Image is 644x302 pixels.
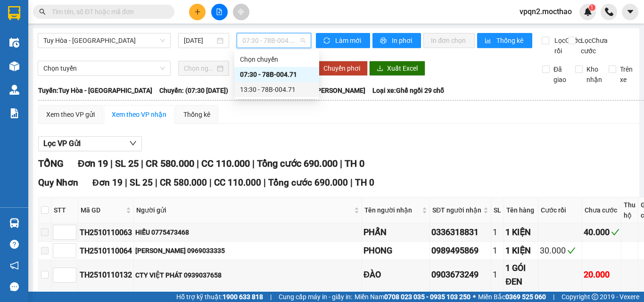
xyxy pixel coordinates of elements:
[78,223,134,242] td: TH2510110063
[592,294,598,300] span: copyright
[493,268,502,281] div: 1
[355,292,471,302] span: Miền Nam
[223,293,263,301] strong: 1900 633 818
[112,109,166,120] div: Xem theo VP nhận
[38,136,142,151] button: Lọc VP Gửi
[551,35,583,56] span: Lọc Cước rồi
[43,138,81,149] span: Lọc VP Gửi
[9,85,19,95] img: warehouse-icon
[110,158,113,169] span: |
[493,244,502,257] div: 1
[605,8,613,16] img: phone-icon
[589,4,595,11] sup: 1
[316,61,368,76] button: Chuyển phơi
[201,158,250,169] span: CC 110.000
[136,205,352,215] span: Người gửi
[384,293,471,301] strong: 0708 023 035 - 0935 103 250
[129,139,137,147] span: down
[622,4,638,20] button: caret-down
[92,177,123,188] span: Đơn 19
[387,63,418,73] span: Xuất Excel
[540,244,580,257] div: 30.000
[392,35,413,46] span: In phơi
[584,8,592,16] img: icon-new-feature
[345,158,364,169] span: TH 0
[46,109,95,120] div: Xem theo VP gửi
[130,177,153,188] span: SL 25
[176,292,263,302] span: Hỗ trợ kỹ thuật:
[380,37,388,45] span: printer
[9,218,19,228] img: warehouse-icon
[257,158,338,169] span: Tổng cước 690.000
[194,8,201,15] span: plus
[80,245,132,257] div: TH2510110064
[135,270,360,280] div: CTY VIỆT PHÁT 0939037658
[38,177,78,188] span: Quy Nhơn
[582,197,621,223] th: Chưa cước
[146,158,194,169] span: CR 580.000
[473,295,476,299] span: ⚪️
[39,8,46,15] span: search
[78,158,108,169] span: Đơn 19
[577,35,609,56] span: Lọc Chưa cước
[431,268,489,281] div: 0903673249
[423,33,475,48] button: In đơn chọn
[155,177,157,188] span: |
[197,158,199,169] span: |
[377,65,383,73] span: download
[43,61,165,75] span: Chọn tuyến
[340,158,342,169] span: |
[264,177,266,188] span: |
[38,87,152,94] b: Tuyến: Tuy Hòa - [GEOGRAPHIC_DATA]
[584,268,619,281] div: 20.000
[234,52,319,67] div: Chọn chuyến
[362,242,430,260] td: PHONG
[135,245,360,256] div: [PERSON_NAME] 0969033335
[372,85,444,96] span: Loại xe: Ghế ngồi 29 chỗ
[512,6,579,17] span: vpqn2.mocthao
[323,37,331,45] span: sync
[611,228,619,237] span: check
[214,177,261,188] span: CC 110.000
[240,54,314,65] div: Chọn chuyến
[369,61,425,76] button: downloadXuất Excel
[43,33,165,48] span: Tuy Hòa - Quy Nhơn
[211,4,228,20] button: file-add
[616,64,636,85] span: Trên xe
[80,269,132,281] div: TH2510110132
[242,33,305,48] span: 07:30 - 78B-004.71
[584,226,619,239] div: 40.000
[621,197,638,223] th: Thu hộ
[189,4,206,20] button: plus
[496,35,525,46] span: Thống kê
[316,33,370,48] button: syncLàm mới
[183,109,210,120] div: Thống kê
[135,227,360,237] div: HIẾU 0775473468
[505,261,537,288] div: 1 GÓI ĐEN
[505,226,537,239] div: 1 KIỆN
[52,7,163,17] input: Tìm tên, số ĐT hoặc mã đơn
[626,8,635,16] span: caret-down
[363,268,428,281] div: ĐÀO
[270,292,272,302] span: |
[363,244,428,257] div: PHONG
[268,177,348,188] span: Tổng cước 690.000
[216,8,223,15] span: file-add
[240,84,314,95] div: 13:30 - 78B-004.71
[238,8,244,15] span: aim
[295,85,365,96] span: Tài xế: [PERSON_NAME]
[115,158,139,169] span: SL 25
[355,177,374,188] span: TH 0
[9,61,19,71] img: warehouse-icon
[8,6,20,20] img: logo-vxr
[432,205,481,215] span: SĐT người nhận
[431,226,489,239] div: 0336318831
[233,4,249,20] button: aim
[125,177,127,188] span: |
[335,35,363,46] span: Làm mới
[363,226,428,239] div: PHẤN
[141,158,143,169] span: |
[184,35,215,46] input: 12/10/2025
[160,177,207,188] span: CR 580.000
[505,244,537,257] div: 1 KIỆN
